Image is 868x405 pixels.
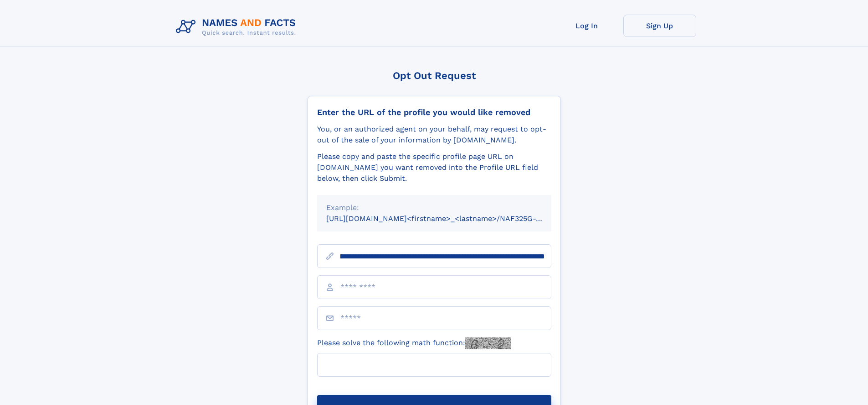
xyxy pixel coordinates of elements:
[317,124,551,146] div: You, or an authorized agent on your behalf, may request to opt-out of the sale of your informatio...
[326,202,542,213] div: Example:
[317,151,551,184] div: Please copy and paste the specific profile page URL on [DOMAIN_NAME] you want removed into the Pr...
[326,214,569,223] small: [URL][DOMAIN_NAME]<firstname>_<lastname>/NAF325G-xxxxxxxx
[308,70,561,81] div: Opt Out Request
[317,107,551,117] div: Enter the URL of the profile you would like removed
[550,15,623,37] a: Log In
[623,15,696,37] a: Sign Up
[317,337,511,349] label: Please solve the following math function:
[172,15,303,39] img: Logo Names and Facts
